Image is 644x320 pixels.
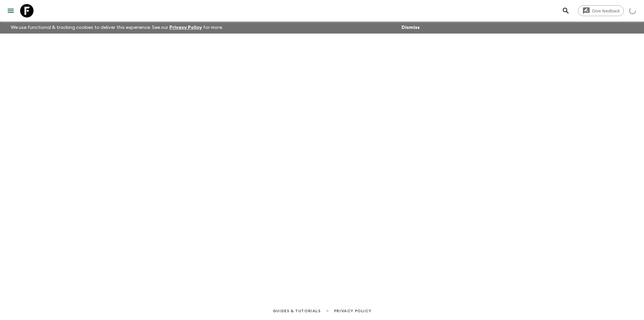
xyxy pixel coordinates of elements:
a: Give feedback [578,5,624,16]
a: Privacy Policy [334,307,371,315]
a: Guides & Tutorials [273,307,321,315]
p: We use functional & tracking cookies to deliver this experience. See our for more. [8,21,226,34]
span: Give feedback [588,8,624,13]
a: Privacy Policy [169,25,202,30]
button: search adventures [559,4,573,17]
button: Dismiss [400,23,421,32]
button: menu [4,4,17,17]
